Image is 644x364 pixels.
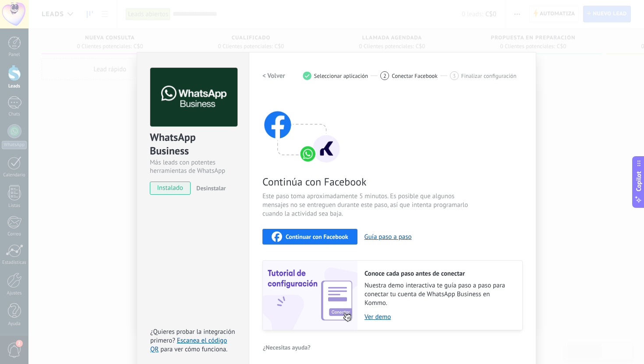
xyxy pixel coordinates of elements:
[634,171,643,192] span: Copilot
[150,328,235,345] span: ¿Quieres probar la integración primero?
[196,184,226,192] span: Desinstalar
[314,73,368,79] span: Seleccionar aplicación
[263,344,311,350] span: ¿Necesitas ayuda?
[262,175,471,189] span: Continúa con Facebook
[150,130,236,158] div: WhatsApp Business
[262,192,471,218] span: Este paso toma aproximadamente 5 minutos. Es posible que algunos mensajes no se entreguen durante...
[383,72,386,80] span: 2
[262,68,285,84] button: < Volver
[364,313,513,321] a: Ver demo
[150,182,190,195] span: instalado
[262,72,285,80] h2: < Volver
[286,234,348,240] span: Continuar con Facebook
[262,341,311,354] button: ¿Necesitas ayuda?
[193,182,226,195] button: Desinstalar
[262,94,341,164] img: connect with facebook
[160,345,227,353] span: para ver cómo funciona.
[150,68,237,127] img: logo_main.png
[262,229,357,245] button: Continuar con Facebook
[461,73,517,79] span: Finalizar configuración
[364,269,513,278] h2: Conoce cada paso antes de conectar
[150,158,236,175] div: Más leads con potentes herramientas de WhatsApp
[453,72,456,80] span: 3
[364,281,513,308] span: Nuestra demo interactiva te guía paso a paso para conectar tu cuenta de WhatsApp Business en Kommo.
[364,233,412,241] button: Guía paso a paso
[150,336,227,353] a: Escanea el código QR
[392,73,438,79] span: Conectar Facebook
